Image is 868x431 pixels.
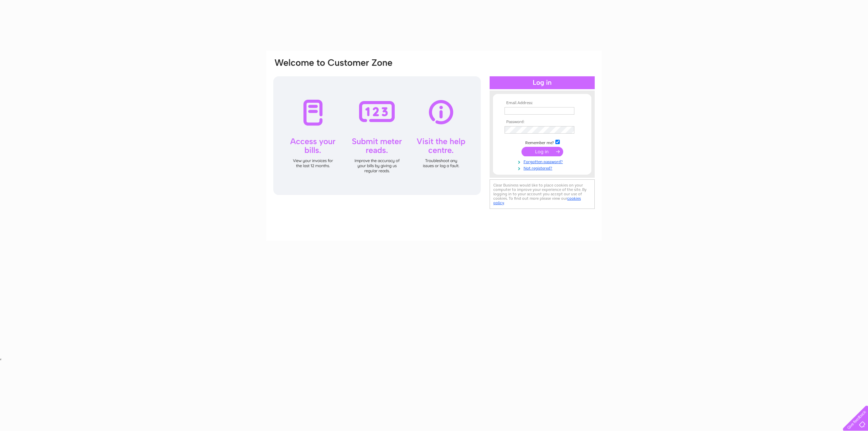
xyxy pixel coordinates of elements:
td: Remember me? [503,139,581,145]
input: Submit [521,147,563,156]
a: Forgotten password? [505,158,581,164]
a: Not registered? [505,164,581,171]
a: cookies policy [493,196,581,205]
div: Clear Business would like to place cookies on your computer to improve your experience of the sit... [490,179,595,209]
th: Email Address: [503,101,581,105]
th: Password: [503,120,581,124]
